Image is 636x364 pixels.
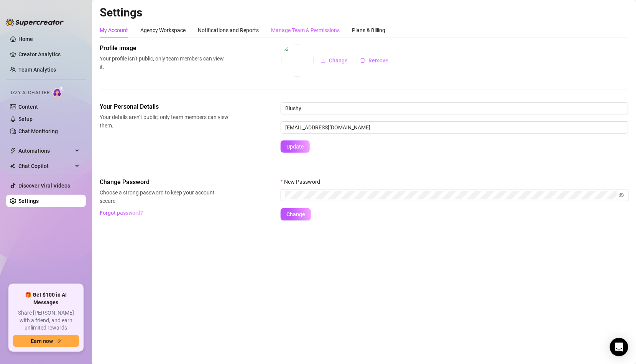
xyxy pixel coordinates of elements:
a: Settings [18,198,39,204]
button: Forgot password? [100,207,143,219]
input: Enter name [281,102,628,114]
span: Automations [18,145,73,157]
a: Chat Monitoring [18,128,58,134]
span: Your profile isn’t public, only team members can view it. [100,54,228,71]
span: thunderbolt [10,148,16,154]
button: Update [281,140,310,153]
span: Change [329,57,348,64]
img: AI Chatter [53,86,64,97]
img: profilePics%2FexuO9qo4iLTrsAzj4muWTpr0oxy2.jpeg [281,44,314,77]
span: Choose a strong password to keep your account secure. [100,188,228,205]
span: eye-invisible [619,193,624,198]
div: Open Intercom Messenger [610,338,628,356]
span: Share [PERSON_NAME] with a friend, and earn unlimited rewards [13,309,79,332]
a: Team Analytics [18,67,56,73]
span: delete [360,58,365,63]
span: Your details aren’t public, only team members can view them. [100,113,228,130]
label: New Password [281,178,325,186]
span: Chat Copilot [18,160,73,172]
img: logo-BBDzfeDw.svg [6,18,64,26]
button: Remove [354,54,394,67]
span: Change Password [100,178,228,187]
span: Izzy AI Chatter [11,89,49,96]
span: Your Personal Details [100,102,228,111]
div: Agency Workspace [140,26,186,34]
a: Home [18,36,33,42]
span: 🎁 Get $100 in AI Messages [13,291,79,306]
a: Setup [18,116,33,122]
span: Update [286,144,304,150]
input: New Password [285,191,617,199]
a: Content [18,104,38,110]
span: Forgot password? [100,210,143,216]
span: Profile image [100,44,228,53]
span: upload [320,58,326,63]
button: Change [314,54,354,67]
span: Remove [368,57,388,64]
input: Enter new email [281,121,628,134]
div: My Account [100,26,128,34]
span: arrow-right [56,338,61,344]
div: Manage Team & Permissions [271,26,340,34]
button: Change [281,208,311,220]
a: Discover Viral Videos [18,183,70,189]
span: Earn now [31,338,53,344]
a: Creator Analytics [18,48,80,60]
button: Earn nowarrow-right [13,335,79,347]
div: Plans & Billing [352,26,385,34]
img: Chat Copilot [10,163,15,169]
div: Notifications and Reports [198,26,259,34]
h2: Settings [100,5,628,20]
span: Change [286,211,305,217]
